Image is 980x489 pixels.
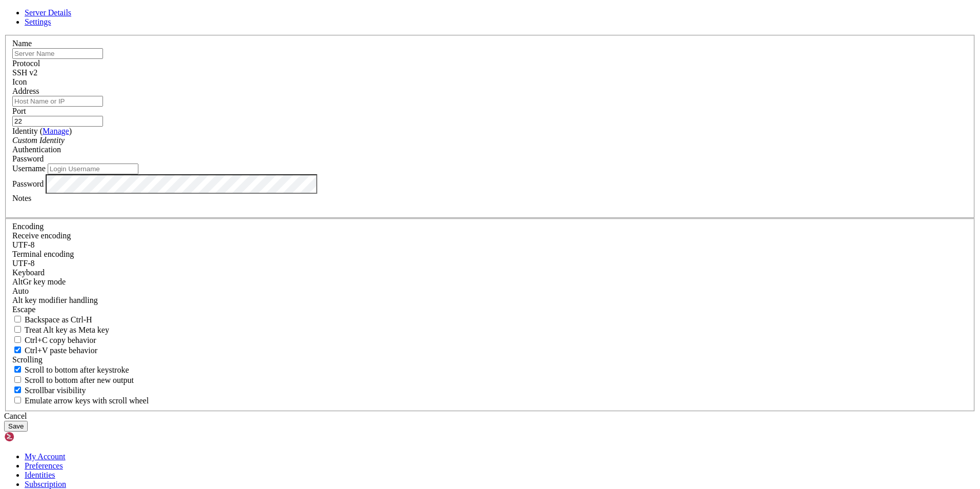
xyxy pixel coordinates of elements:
[25,346,97,355] span: Ctrl+V paste behavior
[40,127,72,135] span: ( )
[12,154,44,163] span: Password
[14,336,21,343] input: Ctrl+C copy behavior
[25,376,134,384] span: Scroll to bottom after new output
[12,96,103,107] input: Host Name or IP
[12,386,86,395] label: The vertical scrollbar mode.
[12,68,37,77] span: SSH v2
[12,315,92,324] label: If true, the backspace should send BS ('\x08', aka ^H). Otherwise the backspace key should send '...
[25,315,92,324] span: Backspace as Ctrl-H
[14,366,21,373] input: Scroll to bottom after keystroke
[12,355,43,364] label: Scrolling
[14,397,21,403] input: Emulate arrow keys with scroll wheel
[12,116,103,127] input: Port Number
[12,325,109,334] label: Whether the Alt key acts as a Meta key or as a distinct Alt key.
[12,376,134,384] label: Scroll to bottom after new output.
[43,127,69,135] a: Manage
[12,259,35,268] span: UTF-8
[4,412,976,421] div: Cancel
[14,347,21,353] input: Ctrl+V paste behavior
[12,145,61,154] label: Authentication
[12,87,39,95] label: Address
[12,231,71,240] label: Set the expected encoding for data received from the host. If the encodings do not match, visual ...
[12,250,74,258] label: The default terminal encoding. ISO-2022 enables character map translations (like graphics maps). ...
[25,471,55,479] a: Identities
[12,287,29,295] span: Auto
[12,296,98,304] label: Controls how the Alt key is handled. Escape: Send an ESC prefix. 8-Bit: Add 128 to the typed char...
[12,39,32,48] label: Name
[12,365,129,374] label: Whether to scroll to the bottom on any keystroke.
[12,194,31,202] label: Notes
[12,48,103,59] input: Server Name
[12,346,97,355] label: Ctrl+V pastes if true, sends ^V to host if false. Ctrl+Shift+V sends ^V to host if true, pastes i...
[4,432,63,442] img: Shellngn
[12,136,65,145] i: Custom Identity
[12,240,35,249] span: UTF-8
[14,316,21,322] input: Backspace as Ctrl-H
[14,326,21,333] input: Treat Alt key as Meta key
[25,386,86,395] span: Scrollbar visibility
[12,136,968,145] div: Custom Identity
[12,336,96,344] label: Ctrl-C copies if true, send ^C to host if false. Ctrl-Shift-C sends ^C to host if true, copies if...
[12,305,968,314] div: Escape
[25,480,66,488] a: Subscription
[12,305,35,314] span: Escape
[12,277,66,286] label: Set the expected encoding for data received from the host. If the encodings do not match, visual ...
[12,179,44,188] label: Password
[25,17,51,26] a: Settings
[12,240,968,250] div: UTF-8
[12,127,72,135] label: Identity
[25,8,71,17] a: Server Details
[12,164,46,173] label: Username
[25,336,96,344] span: Ctrl+C copy behavior
[12,77,27,86] label: Icon
[12,59,40,68] label: Protocol
[12,259,968,268] div: UTF-8
[12,396,149,405] label: When using the alternative screen buffer, and DECCKM (Application Cursor Keys) is active, mouse w...
[12,154,968,164] div: Password
[25,461,63,470] a: Preferences
[25,325,109,334] span: Treat Alt key as Meta key
[48,164,138,174] input: Login Username
[25,365,129,374] span: Scroll to bottom after keystroke
[25,396,149,405] span: Emulate arrow keys with scroll wheel
[12,268,45,277] label: Keyboard
[12,107,26,115] label: Port
[12,222,44,231] label: Encoding
[14,386,21,393] input: Scrollbar visibility
[25,452,66,461] a: My Account
[14,376,21,383] input: Scroll to bottom after new output
[12,68,968,77] div: SSH v2
[4,421,28,432] button: Save
[12,287,968,296] div: Auto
